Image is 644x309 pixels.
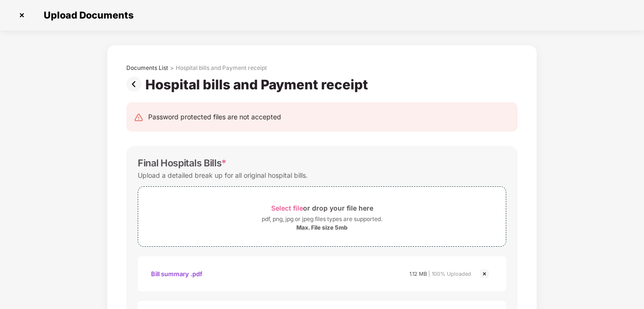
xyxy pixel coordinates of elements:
span: Upload Documents [34,10,138,21]
img: svg+xml;base64,PHN2ZyBpZD0iUHJldi0zMngzMiIgeG1sbnM9Imh0dHA6Ly93d3cudzMub3JnLzIwMDAvc3ZnIiB3aWR0aD... [126,77,145,92]
span: Select fileor drop your file herepdf, png, jpg or jpeg files types are supported.Max. File size 5mb [138,194,506,239]
div: Documents List [126,64,168,72]
span: | 100% Uploaded [428,270,471,277]
img: svg+xml;base64,PHN2ZyBpZD0iQ3Jvc3MtMzJ4MzIiIHhtbG5zPSJodHRwOi8vd3d3LnczLm9yZy8yMDAwL3N2ZyIgd2lkdG... [14,8,29,23]
div: Max. File size 5mb [296,224,348,232]
img: svg+xml;base64,PHN2ZyB4bWxucz0iaHR0cDovL3d3dy53My5vcmcvMjAwMC9zdmciIHdpZHRoPSIyNCIgaGVpZ2h0PSIyNC... [134,113,143,122]
div: Hospital bills and Payment receipt [145,77,372,93]
div: Upload a detailed break up for all original hospital bills. [138,169,308,182]
div: pdf, png, jpg or jpeg files types are supported. [262,214,382,224]
div: Final Hospitals Bills [138,157,227,169]
div: > [170,64,174,72]
div: or drop your file here [271,202,373,214]
span: 1.12 MB [409,270,427,277]
span: Select file [271,204,303,212]
img: svg+xml;base64,PHN2ZyBpZD0iQ3Jvc3MtMjR4MjQiIHhtbG5zPSJodHRwOi8vd3d3LnczLm9yZy8yMDAwL3N2ZyIgd2lkdG... [479,268,490,280]
div: Password protected files are not accepted [148,112,281,122]
div: Bill summary .pdf [151,266,202,282]
div: Hospital bills and Payment receipt [176,64,267,72]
